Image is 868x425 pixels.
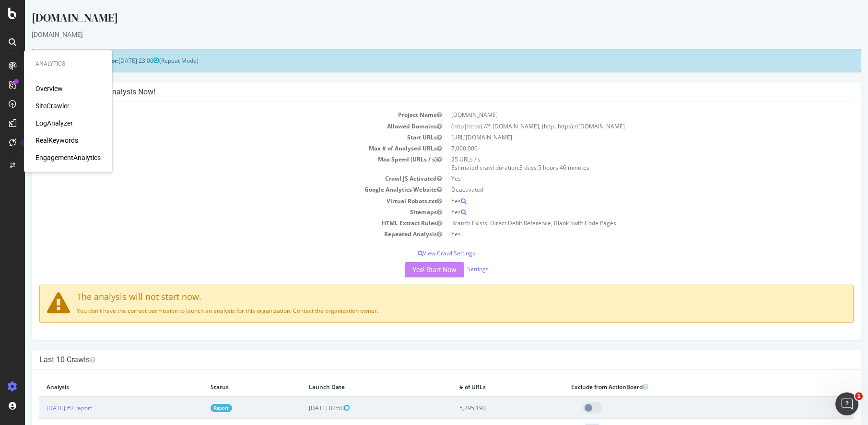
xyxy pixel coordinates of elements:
[422,109,829,120] td: [DOMAIN_NAME]
[14,143,422,154] td: Max # of Analysed URLs
[14,87,829,97] h4: Configure your New Analysis Now!
[277,377,427,397] th: Launch Date
[14,249,829,257] p: View Crawl Settings
[35,60,101,68] div: Analytics
[422,143,829,154] td: 7,000,000
[427,397,539,419] td: 5,295,190
[855,392,863,400] span: 1
[422,207,829,218] td: Yes
[22,292,821,302] h4: The analysis will not start now.
[422,195,829,207] td: Yes
[186,404,207,412] a: Report
[835,392,858,415] iframe: Intercom live chat
[494,163,564,172] span: 3 days 5 hours 46 minutes
[22,404,67,412] a: [DATE] #2 report
[422,132,829,143] td: [URL][DOMAIN_NAME]
[422,184,829,195] td: Deactivated
[14,207,422,218] td: Sitemaps
[539,377,789,397] th: Exclude from ActionBoard
[422,173,829,184] td: Yes
[20,138,29,147] div: Tooltip anchor
[7,49,836,72] div: (Repeat Mode)
[14,377,178,397] th: Analysis
[35,153,101,162] a: EngagementAnalytics
[422,154,829,173] td: 25 URLs / s Estimated crawl duration:
[22,307,821,315] p: You don't have the correct permission to launch an analysis for this organization. Contact the or...
[14,121,422,132] td: Allowed Domains
[35,118,73,128] a: LogAnalyzer
[7,30,836,39] div: [DOMAIN_NAME]
[422,218,829,229] td: Branch Exists, Direct Debit Reference, Blank Swift Code Pages
[14,195,422,207] td: Virtual Robots.txt
[284,404,325,412] span: [DATE] 02:50
[35,101,70,111] a: SiteCrawler
[14,229,422,240] td: Repeated Analysis
[14,218,422,229] td: HTML Extract Rules
[14,109,422,120] td: Project Name
[442,265,464,273] a: Settings
[14,355,829,365] h4: Last 10 Crawls
[14,184,422,195] td: Google Analytics Website
[7,10,836,30] div: [DOMAIN_NAME]
[14,173,422,184] td: Crawl JS Activated
[422,229,829,240] td: Yes
[427,377,539,397] th: # of URLs
[14,57,94,65] strong: Next Launch Scheduled for:
[422,121,829,132] td: (http|https)://*.[DOMAIN_NAME], (http|https)://[DOMAIN_NAME]
[94,57,134,65] span: [DATE] 23:00
[35,84,63,93] a: Overview
[14,132,422,143] td: Start URLs
[14,154,422,173] td: Max Speed (URLs / s)
[178,377,277,397] th: Status
[35,136,78,145] a: RealKeywords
